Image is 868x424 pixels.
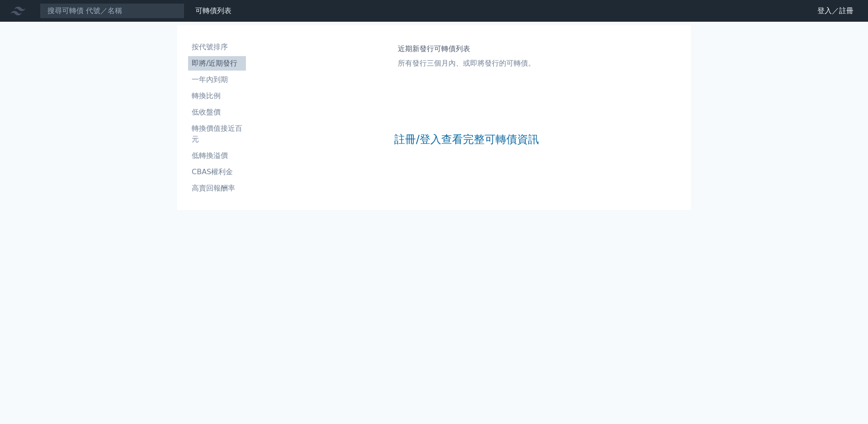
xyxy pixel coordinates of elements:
[40,3,184,19] input: 搜尋可轉債 代號／名稱
[188,91,246,101] li: 轉換比例
[188,150,246,161] li: 低轉換溢價
[188,183,246,194] li: 高賣回報酬率
[188,181,246,195] a: 高賣回報酬率
[188,107,246,118] li: 低收盤價
[394,132,539,147] a: 註冊/登入查看完整可轉債資訊
[188,165,246,179] a: CBAS權利金
[188,148,246,163] a: 低轉換溢價
[398,58,535,69] p: 所有發行三個月內、或即將發行的可轉債。
[195,6,231,15] a: 可轉債列表
[188,74,246,85] li: 一年內到期
[398,43,535,54] h1: 近期新發行可轉債列表
[188,167,246,177] li: CBAS權利金
[188,72,246,87] a: 一年內到期
[810,4,861,18] a: 登入／註冊
[188,42,246,52] li: 按代號排序
[188,123,246,145] li: 轉換價值接近百元
[188,121,246,147] a: 轉換價值接近百元
[188,58,246,69] li: 即將/近期發行
[188,89,246,103] a: 轉換比例
[188,105,246,119] a: 低收盤價
[188,56,246,71] a: 即將/近期發行
[188,40,246,54] a: 按代號排序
